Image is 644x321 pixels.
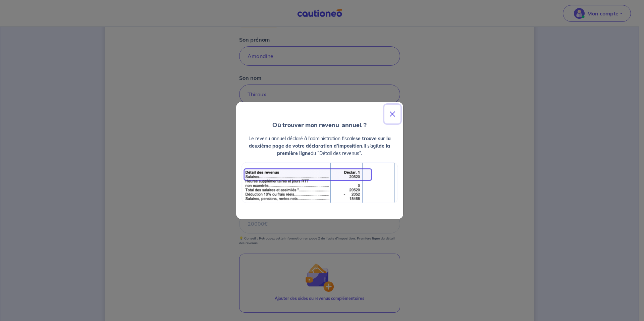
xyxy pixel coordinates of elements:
[241,135,398,157] p: Le revenu annuel déclaré à l’administration fiscale Il s’agit du “Détail des revenus”.
[241,162,398,203] img: exemple_revenu.png
[236,121,403,129] h4: Où trouver mon revenu annuel ?
[277,143,390,156] strong: de la première ligne
[249,136,391,149] strong: se trouve sur la deuxième page de votre déclaration d’imposition.
[384,105,400,123] button: Close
